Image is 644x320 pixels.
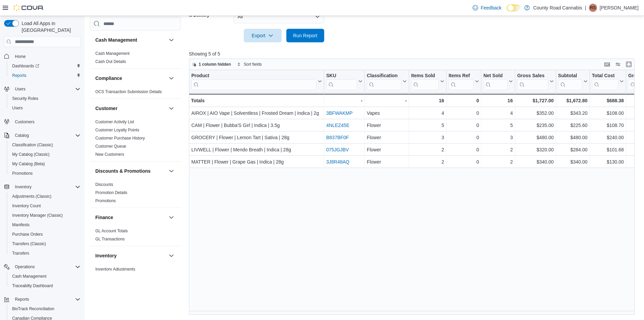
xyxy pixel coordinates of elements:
span: 1 column hidden [199,62,231,67]
button: Product [191,73,322,90]
button: Compliance [95,75,166,82]
span: BioTrack Reconciliation [9,305,80,313]
button: My Catalog (Classic) [7,150,83,159]
div: $352.00 [517,109,554,117]
div: 0 [449,146,479,154]
span: Security Roles [9,94,80,103]
div: Total Cost [592,73,618,90]
h3: Cash Management [95,37,137,43]
span: Export [248,29,278,42]
a: Home [12,52,28,61]
span: Feedback [481,4,501,11]
div: 16 [411,97,444,105]
button: Enter fullscreen [625,60,633,68]
a: Purchase Orders [9,230,46,238]
button: Total Cost [592,73,624,90]
span: Adjustments (Classic) [9,192,80,200]
div: Subtotal [558,73,582,79]
span: My Catalog (Beta) [9,160,80,168]
a: Customer Queue [95,144,126,149]
span: Home [15,54,26,59]
button: Inventory [167,252,175,260]
a: 3J8R48AQ [326,159,349,165]
span: Sort fields [244,62,262,67]
div: 2 [483,146,513,154]
button: Catalog [12,131,31,140]
span: Users [12,105,23,111]
span: My Catalog (Classic) [12,152,50,157]
span: Purchase Orders [9,230,80,238]
span: Inventory [15,184,31,190]
a: Dashboards [7,61,83,71]
button: Users [1,84,83,94]
a: Promotions [95,198,116,203]
span: Customer Loyalty Points [95,127,139,133]
button: Catalog [1,131,83,140]
div: 5 [483,121,513,129]
div: 0 [449,133,479,142]
a: Inventory Count [9,202,44,210]
a: Users [9,104,25,112]
button: Finance [95,214,166,221]
span: Cash Out Details [95,59,126,64]
div: $108.70 [592,121,624,129]
div: Compliance [90,88,181,99]
div: 0 [449,109,479,117]
a: GL Account Totals [95,229,128,233]
button: Classification [367,73,407,90]
a: Security Roles [9,94,41,103]
span: Catalog [15,133,29,138]
button: Discounts & Promotions [95,168,166,174]
div: 3 [411,133,444,142]
a: Promotions [9,169,35,177]
h3: Finance [95,214,113,221]
div: 2 [483,158,513,166]
a: Promotion Details [95,190,127,195]
span: Dashboards [9,62,80,70]
span: RS [590,4,596,12]
span: My Catalog (Classic) [9,150,80,158]
button: Items Sold [411,73,444,90]
span: My Catalog (Beta) [12,161,45,167]
span: Traceabilty Dashboard [12,283,53,289]
button: Inventory Manager (Classic) [7,211,83,220]
span: Inventory Adjustments [95,266,135,272]
span: Transfers [9,249,80,257]
button: Customer [95,105,166,112]
button: Reports [1,295,83,304]
div: Items Sold [411,73,439,79]
img: Cova [14,4,44,11]
span: Reports [12,73,26,78]
p: Showing 5 of 5 [189,50,639,57]
div: - [326,97,362,105]
span: Customer Purchase History [95,135,145,141]
button: Operations [1,262,83,272]
div: CAM | Flower | Bubba'S Girl | Indica | 3.5g [191,121,322,129]
a: Manifests [9,221,32,229]
a: BioTrack Reconciliation [9,305,57,313]
div: SKU URL [326,73,357,90]
button: Classification (Classic) [7,140,83,150]
button: Security Roles [7,94,83,103]
span: Discounts [95,182,113,187]
div: $688.38 [592,97,624,105]
div: Flower [367,121,407,129]
div: Items Ref [449,73,474,79]
span: Cash Management [9,272,80,280]
div: Items Sold [411,73,439,90]
a: Cash Management [95,51,129,56]
span: Inventory [12,183,80,191]
a: Customers [12,118,37,126]
div: Totals [191,97,322,105]
button: Items Ref [449,73,479,90]
a: My Catalog (Classic) [9,150,52,158]
div: 0 [449,121,479,129]
span: Traceabilty Dashboard [9,282,80,290]
button: Home [1,51,83,61]
div: $235.00 [517,121,554,129]
button: Reports [12,295,32,303]
span: Promotions [95,198,116,204]
a: Inventory Manager (Classic) [9,211,66,219]
button: Users [7,103,83,113]
div: 0 [449,158,479,166]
